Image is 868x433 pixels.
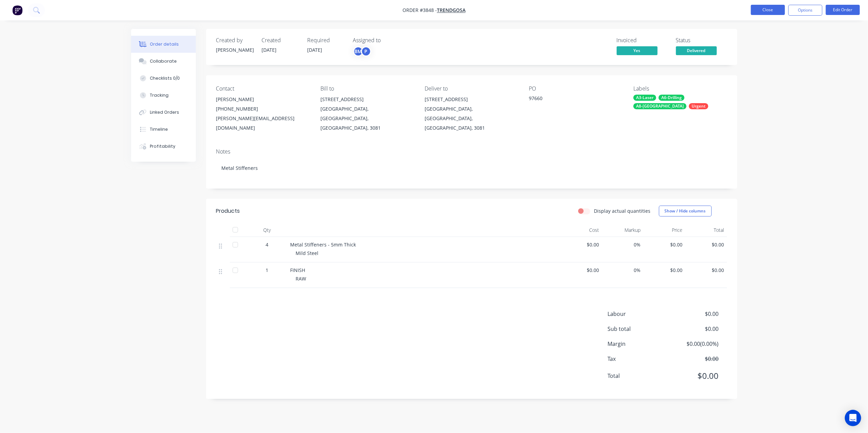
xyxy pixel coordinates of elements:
[216,148,727,155] div: Notes
[685,223,727,237] div: Total
[608,310,668,318] span: Labour
[216,37,254,44] div: Created by
[668,310,719,318] span: $0.00
[688,241,724,248] span: $0.00
[668,355,719,363] span: $0.00
[676,46,717,57] button: Delivered
[150,58,177,64] div: Collaborate
[688,267,724,274] span: $0.00
[608,355,668,363] span: Tax
[320,95,414,104] div: [STREET_ADDRESS]
[150,92,169,98] div: Tracking
[689,103,708,109] div: Urgent
[529,85,622,92] div: PO
[353,46,363,57] div: BM
[131,104,196,121] button: Linked Orders
[425,95,518,133] div: [STREET_ADDRESS][GEOGRAPHIC_DATA], [GEOGRAPHIC_DATA], [GEOGRAPHIC_DATA], 3081
[563,267,599,274] span: $0.00
[437,7,465,14] a: Trendgosa
[216,46,254,53] div: [PERSON_NAME]
[633,85,727,92] div: Labels
[216,158,727,178] div: Metal Stiffeners
[150,109,179,115] div: Linked Orders
[290,241,356,248] span: Metal Stiffeners - 5mm Thick
[594,207,651,214] label: Display actual quantities
[266,241,269,248] span: 4
[633,103,686,109] div: A8-[GEOGRAPHIC_DATA]
[216,85,310,92] div: Contact
[131,121,196,138] button: Timeline
[845,410,861,426] div: Open Intercom Messenger
[668,370,719,382] span: $0.00
[216,207,240,215] div: Products
[216,104,310,114] div: [PHONE_NUMBER]
[529,95,614,104] div: 97660
[425,85,518,92] div: Deliver to
[644,223,685,237] div: Price
[353,37,421,44] div: Assigned to
[633,95,656,101] div: A3-Laser
[150,143,175,149] div: Profitability
[751,5,785,15] button: Close
[617,37,668,44] div: Invoiced
[604,267,641,274] span: 0%
[659,206,712,216] button: Show / Hide columns
[307,37,345,44] div: Required
[353,46,371,57] button: BMP
[602,223,644,237] div: Markup
[262,47,277,53] span: [DATE]
[560,223,602,237] div: Cost
[403,7,437,14] span: Order #3848 -
[563,241,599,248] span: $0.00
[131,70,196,87] button: Checklists 0/0
[216,95,310,133] div: [PERSON_NAME][PHONE_NUMBER][PERSON_NAME][EMAIL_ADDRESS][DOMAIN_NAME]
[788,5,822,16] button: Options
[131,87,196,104] button: Tracking
[131,138,196,155] button: Profitability
[676,46,717,55] span: Delivered
[150,126,168,132] div: Timeline
[826,5,860,15] button: Edit Order
[361,46,371,57] div: P
[296,275,306,282] span: RAW
[659,95,684,101] div: A6-Drilling
[266,267,269,274] span: 1
[608,340,668,348] span: Margin
[668,325,719,333] span: $0.00
[425,104,518,133] div: [GEOGRAPHIC_DATA], [GEOGRAPHIC_DATA], [GEOGRAPHIC_DATA], 3081
[131,36,196,53] button: Order details
[646,267,683,274] span: $0.00
[320,85,414,92] div: Bill to
[216,95,310,104] div: [PERSON_NAME]
[646,241,683,248] span: $0.00
[262,37,299,44] div: Created
[247,223,288,237] div: Qty
[425,95,518,104] div: [STREET_ADDRESS]
[320,104,414,133] div: [GEOGRAPHIC_DATA], [GEOGRAPHIC_DATA], [GEOGRAPHIC_DATA], 3081
[307,47,322,53] span: [DATE]
[608,325,668,333] span: Sub total
[604,241,641,248] span: 0%
[668,340,719,348] span: $0.00 ( 0.00 %)
[150,75,180,81] div: Checklists 0/0
[617,46,658,55] span: Yes
[216,114,310,133] div: [PERSON_NAME][EMAIL_ADDRESS][DOMAIN_NAME]
[296,250,319,256] span: Mild Steel
[131,53,196,70] button: Collaborate
[12,5,22,15] img: Factory
[290,267,305,273] span: FINISH
[150,41,179,47] div: Order details
[608,372,668,380] span: Total
[320,95,414,133] div: [STREET_ADDRESS][GEOGRAPHIC_DATA], [GEOGRAPHIC_DATA], [GEOGRAPHIC_DATA], 3081
[676,37,727,44] div: Status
